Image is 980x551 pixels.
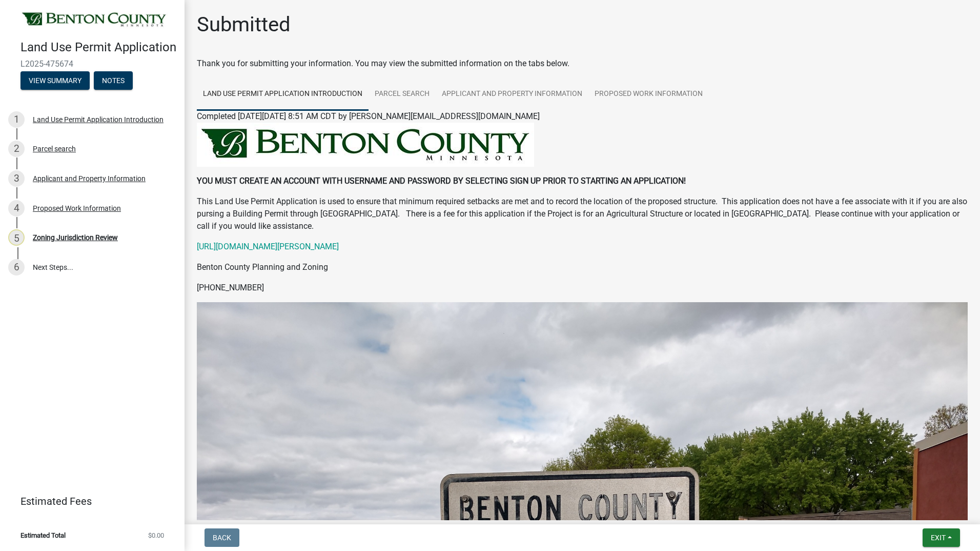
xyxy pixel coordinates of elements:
span: Completed [DATE][DATE] 8:51 AM CDT by [PERSON_NAME][EMAIL_ADDRESS][DOMAIN_NAME] [197,111,540,121]
span: L2025-475674 [21,59,164,69]
div: 5 [8,229,25,246]
div: 4 [8,200,25,217]
p: This Land Use Permit Application is used to ensure that minimum required setbacks are met and to ... [197,195,968,232]
button: View Summary [21,71,90,90]
strong: YOU MUST CREATE AN ACCOUNT WITH USERNAME AND PASSWORD BY SELECTING SIGN UP PRIOR TO STARTING AN A... [197,176,686,186]
wm-modal-confirm: Summary [21,77,90,85]
div: Zoning Jurisdiction Review [33,234,118,241]
a: Proposed Work Information [588,78,709,111]
div: 6 [8,259,25,275]
div: Proposed Work Information [33,205,121,212]
div: 1 [8,111,25,128]
div: Land Use Permit Application Introduction [33,116,164,123]
div: Parcel search [33,145,76,152]
button: Notes [94,71,133,90]
a: Applicant and Property Information [436,78,588,111]
div: 3 [8,170,25,187]
p: [PHONE_NUMBER] [197,282,968,294]
p: Benton County Planning and Zoning [197,261,968,273]
div: 2 [8,141,25,157]
div: Thank you for submitting your information. You may view the submitted information on the tabs below. [197,57,968,70]
img: BENTON_HEADER_6a8b96a6-b3ba-419c-b71a-ca67a580911a.jfif [197,123,534,167]
h1: Submitted [197,12,291,37]
h4: Land Use Permit Application [21,40,176,55]
wm-modal-confirm: Notes [94,77,133,85]
button: Back [205,528,239,547]
span: $0.00 [148,532,164,539]
div: Applicant and Property Information [33,175,146,182]
span: Estimated Total [21,532,66,539]
a: Estimated Fees [8,491,168,511]
a: [URL][DOMAIN_NAME][PERSON_NAME] [197,242,339,251]
span: Exit [931,534,946,542]
button: Exit [923,528,960,547]
a: Parcel search [369,78,436,111]
img: Benton County, Minnesota [21,11,168,29]
a: Land Use Permit Application Introduction [197,78,369,111]
span: Back [213,534,231,542]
